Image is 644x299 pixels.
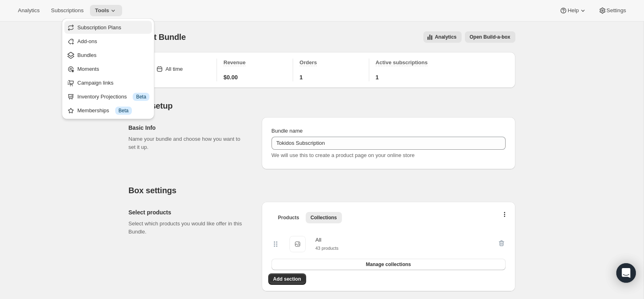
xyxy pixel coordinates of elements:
div: Inventory Projections [77,93,149,101]
span: 1 [376,73,379,81]
h2: Initial setup [129,101,515,111]
button: Inventory Projections [64,90,152,103]
span: $0.00 [223,73,238,81]
button: Help [554,5,591,16]
button: View links to open the build-a-box on the online store [465,31,515,43]
button: Bundles [64,48,152,61]
button: Subscription Plans [64,21,152,34]
span: Manage collections [366,261,411,268]
span: Tools [95,7,109,14]
span: Bundles [77,52,96,58]
span: Help [567,7,578,14]
span: Analytics [435,34,456,40]
span: Revenue [223,59,245,65]
span: Subscriptions [51,7,83,14]
span: Edit Bundle [142,33,186,41]
input: ie. Smoothie box [272,137,506,150]
button: Memberships [64,104,152,117]
span: Add-ons [77,38,97,44]
span: Bundle name [272,128,303,134]
span: Active subscriptions [376,59,428,65]
p: Name your bundle and choose how you want to set it up. [129,135,249,151]
div: All time [165,65,183,73]
span: Campaign links [77,80,114,86]
div: Memberships [77,107,149,115]
div: All [315,236,339,244]
span: Moments [77,66,99,72]
span: Settings [607,7,626,14]
span: We will use this to create a product page on your online store [272,152,415,158]
span: Orders [300,59,317,65]
span: Beta [118,107,129,114]
div: Open Intercom Messenger [616,263,636,283]
span: Add section [273,276,301,282]
span: Beta [136,94,146,100]
h2: Basic Info [129,124,249,132]
span: 1 [300,73,303,81]
span: Analytics [18,7,39,14]
span: Products [278,214,299,221]
button: Manage collections [272,259,506,270]
button: Campaign links [64,76,152,89]
button: Subscriptions [46,5,88,16]
small: 43 products [315,246,339,251]
span: Subscription Plans [77,24,121,31]
button: Tools [90,5,122,16]
span: Collections [311,214,337,221]
h2: Select products [129,208,249,216]
button: Settings [594,5,631,16]
p: Select which products you would like offer in this Bundle. [129,220,249,236]
button: Moments [64,62,152,75]
button: Add-ons [64,35,152,48]
button: Add section [268,273,306,285]
button: View all analytics related to this specific bundles, within certain timeframes [423,31,461,43]
h2: Box settings [129,186,515,195]
button: Analytics [13,5,44,16]
span: Open Build-a-box [470,34,510,40]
